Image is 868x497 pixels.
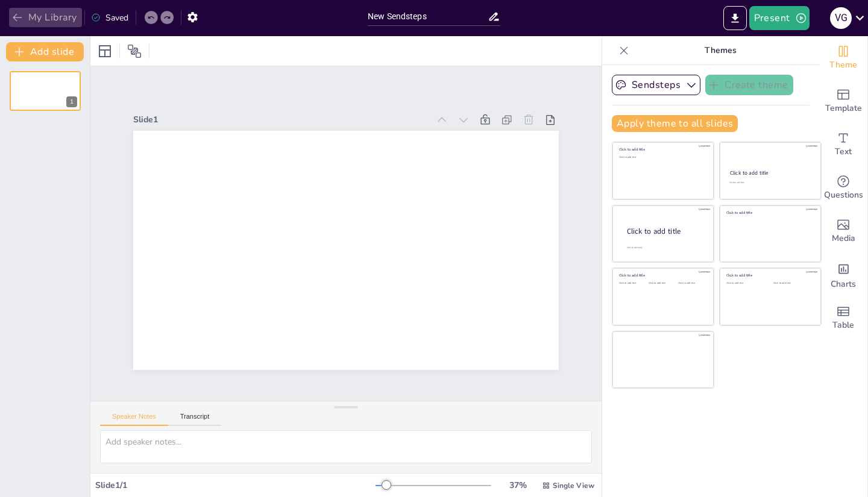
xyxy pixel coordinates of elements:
button: Export to PowerPoint [723,6,747,30]
button: Sendsteps [612,75,700,95]
div: Saved [91,12,128,23]
div: Add text boxes [819,123,867,166]
input: Insert title [368,8,488,25]
button: Apply theme to all slides [612,115,738,132]
div: Click to add text [678,282,705,285]
div: Slide 1 [133,114,429,125]
button: Speaker Notes [100,413,168,426]
span: Theme [829,58,857,72]
span: Template [825,102,862,115]
div: Layout [95,42,115,61]
div: Click to add text [649,282,676,285]
span: Text [835,145,852,158]
button: Present [749,6,810,30]
div: Click to add title [730,169,810,177]
div: Add ready made slides [819,80,867,123]
div: 1 [66,96,77,107]
div: Click to add title [619,273,705,278]
button: My Library [9,8,82,27]
button: v g [830,6,852,30]
div: Click to add title [726,210,813,215]
span: Table [832,319,854,332]
button: Create theme [705,75,793,95]
div: Click to add text [619,156,705,159]
div: Add images, graphics, shapes or video [819,210,867,253]
span: Media [832,232,855,245]
div: v g [830,7,852,29]
div: Click to add title [726,273,813,278]
div: Click to add text [729,181,810,184]
span: Questions [824,189,863,202]
div: Add charts and graphs [819,253,867,296]
span: Position [127,44,142,58]
div: Add a table [819,296,867,340]
div: 37 % [503,480,532,491]
div: Slide 1 / 1 [95,480,376,491]
div: Change the overall theme [819,36,867,80]
p: Themes [634,36,807,65]
div: Click to add title [627,226,704,236]
div: Click to add text [726,282,764,285]
div: Get real-time input from your audience [819,166,867,210]
button: Transcript [168,413,222,426]
div: Click to add title [619,147,705,152]
span: Single View [553,481,594,490]
span: Charts [831,278,856,291]
div: Click to add body [627,246,703,249]
div: Click to add text [773,282,811,285]
button: Add slide [6,42,84,61]
div: Click to add text [619,282,646,285]
div: 1 [10,71,81,111]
